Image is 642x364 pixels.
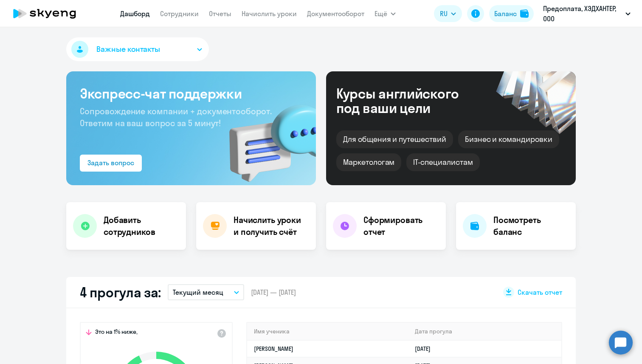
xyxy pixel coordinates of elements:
[406,153,479,171] div: IT-специалистам
[120,9,150,18] a: Дашборд
[539,3,635,24] button: Предоплата, ХЭДХАНТЕР, ООО
[168,284,244,300] button: Текущий месяц
[415,345,437,353] a: [DATE]
[95,328,138,338] span: Это на 1% ниже,
[173,287,223,297] p: Текущий месяц
[247,323,408,340] th: Имя ученика
[458,130,559,148] div: Бизнес и командировки
[80,106,272,128] span: Сопровождение компании + документооборот. Ответим на ваш вопрос за 5 минут!
[87,158,134,168] div: Задать вопрос
[251,288,296,297] span: [DATE] — [DATE]
[374,5,396,22] button: Ещё
[160,9,199,18] a: Сотрудники
[307,9,364,18] a: Документооборот
[80,85,302,102] h3: Экспресс-чат поддержки
[209,9,231,18] a: Отчеты
[234,214,307,238] h4: Начислить уроки и получить счёт
[494,8,517,19] div: Баланс
[254,345,293,353] a: [PERSON_NAME]
[440,8,448,19] span: RU
[80,155,142,172] button: Задать вопрос
[374,8,387,19] span: Ещё
[217,90,316,185] img: bg-img
[363,214,439,238] h4: Сформировать отчет
[104,214,179,238] h4: Добавить сотрудников
[518,288,562,297] span: Скачать отчет
[336,153,401,171] div: Маркетологам
[336,130,453,148] div: Для общения и путешествий
[66,37,209,61] button: Важные контакты
[493,214,569,238] h4: Посмотреть баланс
[434,5,462,22] button: RU
[336,86,481,115] div: Курсы английского под ваши цели
[80,284,161,301] h2: 4 прогула за:
[489,5,534,22] button: Балансbalance
[520,9,529,18] img: balance
[242,9,297,18] a: Начислить уроки
[408,323,561,340] th: Дата прогула
[543,3,622,24] p: Предоплата, ХЭДХАНТЕР, ООО
[96,44,160,55] span: Важные контакты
